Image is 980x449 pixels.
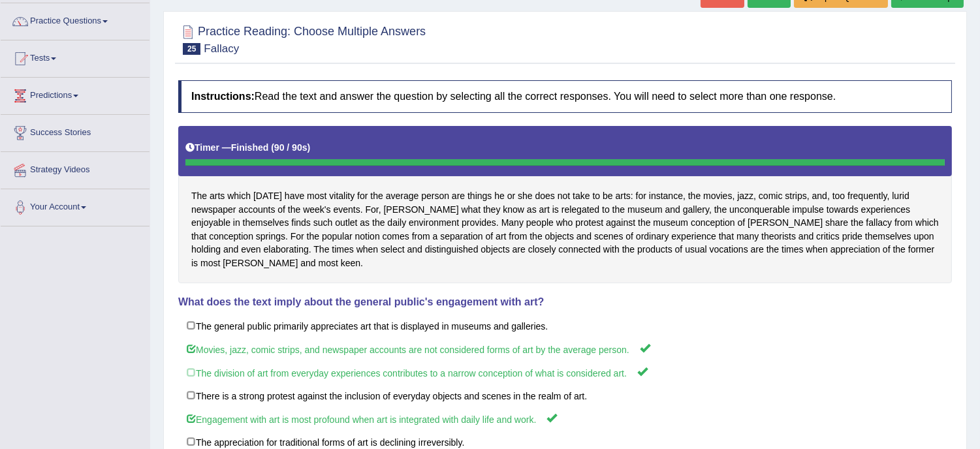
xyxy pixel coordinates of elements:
label: The general public primarily appreciates art that is displayed in museums and galleries. [178,314,952,337]
span: 25 [183,43,200,55]
a: Success Stories [1,115,150,147]
label: The division of art from everyday experiences contributes to a narrow conception of what is consi... [178,360,952,384]
h5: Timer — [185,143,310,153]
b: ) [308,142,311,153]
small: Fallacy [204,42,239,55]
h4: What does the text imply about the general public's engagement with art? [178,296,952,308]
b: Instructions: [191,91,255,102]
h2: Practice Reading: Choose Multiple Answers [178,22,426,55]
label: There is a strong protest against the inclusion of everyday objects and scenes in the realm of art. [178,384,952,407]
b: 90 / 90s [274,142,308,153]
a: Your Account [1,189,150,222]
a: Practice Questions [1,3,150,36]
a: Predictions [1,78,150,110]
b: Finished [231,142,269,153]
label: Engagement with art is most profound when art is integrated with daily life and work. [178,407,952,431]
b: ( [271,142,274,153]
label: Movies, jazz, comic strips, and newspaper accounts are not considered forms of art by the average... [178,337,952,361]
a: Strategy Videos [1,152,150,185]
a: Tests [1,40,150,73]
h4: Read the text and answer the question by selecting all the correct responses. You will need to se... [178,80,952,113]
div: The arts which [DATE] have most vitality for the average person are things he or she does not tak... [178,126,952,283]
